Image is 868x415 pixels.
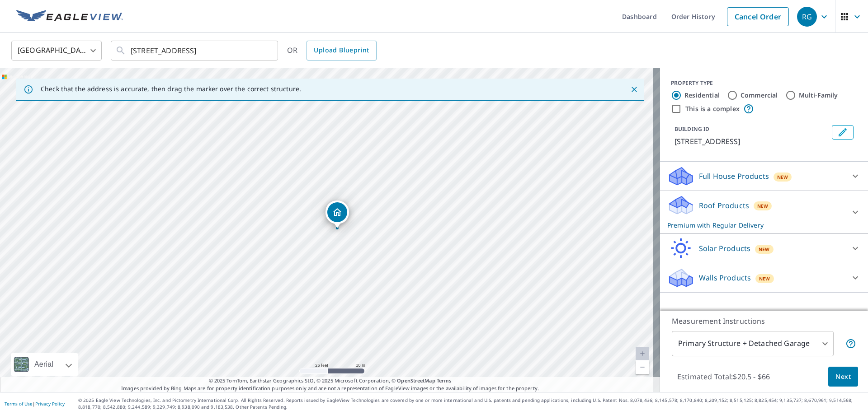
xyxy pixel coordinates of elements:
p: Solar Products [699,243,750,254]
span: New [777,173,788,181]
a: Terms [437,377,452,384]
div: OR [287,41,377,61]
p: BUILDING ID [675,125,709,133]
a: Terms of Use [5,401,33,407]
div: Solar ProductsNew [667,238,861,259]
a: OpenStreetMap [397,377,435,384]
p: | [5,401,65,406]
p: © 2025 Eagle View Technologies, Inc. and Pictometry International Corp. All Rights Reserved. Repo... [78,397,863,410]
a: Current Level 20, Zoom Out [636,360,649,374]
p: Estimated Total: $20.5 - $66 [670,367,777,387]
a: Current Level 20, Zoom In Disabled [636,347,649,360]
input: Search by address or latitude-longitude [131,38,259,63]
div: Roof ProductsNewPremium with Regular Delivery [667,195,861,230]
p: Walls Products [699,272,751,283]
p: [STREET_ADDRESS] [675,136,828,147]
a: Privacy Policy [35,401,65,407]
span: New [759,246,770,253]
img: EV Logo [16,10,123,23]
div: PROPERTY TYPE [671,79,857,87]
button: Close [628,84,640,95]
a: Upload Blueprint [307,41,376,61]
div: Aerial [32,353,56,376]
div: Walls ProductsNew [667,267,861,289]
div: Aerial [11,353,78,376]
label: This is a complex [685,104,740,113]
div: Dropped pin, building 1, Residential property, 11832 N 25th Pl Phoenix, AZ 85028 [325,201,349,228]
div: [GEOGRAPHIC_DATA] [11,38,102,63]
p: Measurement Instructions [672,316,856,326]
p: Check that the address is accurate, then drag the marker over the correct structure. [41,85,301,93]
span: Upload Blueprint [314,45,369,56]
span: New [757,202,769,210]
p: Premium with Regular Delivery [667,220,844,230]
label: Residential [684,91,720,100]
label: Multi-Family [799,91,838,100]
span: New [759,275,770,282]
p: Roof Products [699,200,749,211]
div: RG [797,7,817,27]
div: Full House ProductsNew [667,165,861,187]
span: Next [835,371,851,382]
span: Your report will include the primary structure and a detached garage if one exists. [845,338,856,349]
span: © 2025 TomTom, Earthstar Geographics SIO, © 2025 Microsoft Corporation, © [209,377,452,385]
button: Edit building 1 [832,125,854,140]
label: Commercial [741,91,778,100]
div: Primary Structure + Detached Garage [672,331,834,356]
button: Next [828,367,858,387]
p: Full House Products [699,171,769,182]
a: Cancel Order [727,7,789,26]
